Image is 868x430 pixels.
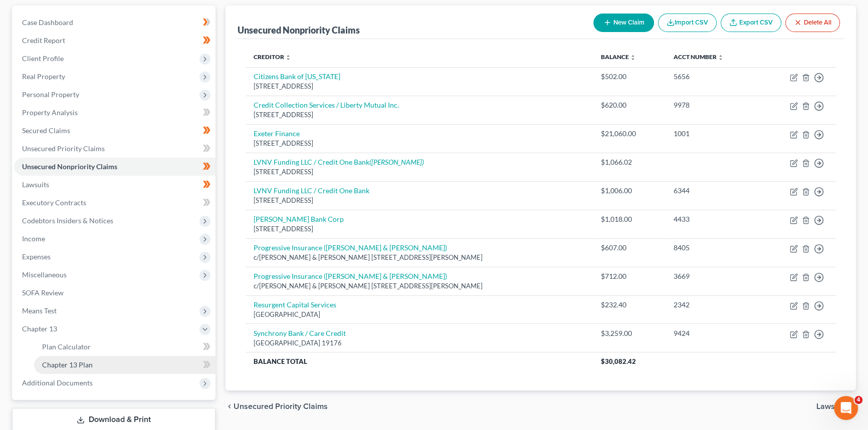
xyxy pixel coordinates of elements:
[22,54,64,63] span: Client Profile
[254,72,340,81] a: Citizens Bank of [US_STATE]
[254,167,585,177] div: [STREET_ADDRESS]
[601,271,658,281] div: $712.00
[14,158,215,176] a: Unsecured Nonpriority Claims
[601,157,658,167] div: $1,066.02
[14,284,215,302] a: SOFA Review
[674,100,751,110] div: 9978
[254,310,585,319] div: [GEOGRAPHIC_DATA]
[601,53,636,61] a: Balance unfold_more
[254,82,585,91] div: [STREET_ADDRESS]
[42,342,91,351] span: Plan Calculator
[14,14,215,32] a: Case Dashboard
[601,72,658,82] div: $502.00
[22,288,64,297] span: SOFA Review
[674,129,751,139] div: 1001
[14,176,215,194] a: Lawsuits
[14,122,215,140] a: Secured Claims
[254,139,585,148] div: [STREET_ADDRESS]
[22,72,65,81] span: Real Property
[254,272,447,280] a: Progressive Insurance ([PERSON_NAME] & [PERSON_NAME])
[22,126,70,135] span: Secured Claims
[816,402,856,410] button: Lawsuits chevron_right
[22,324,57,333] span: Chapter 13
[22,180,49,189] span: Lawsuits
[254,224,585,234] div: [STREET_ADDRESS]
[234,402,328,410] span: Unsecured Priority Claims
[254,101,399,109] a: Credit Collection Services / Liberty Mutual Inc.
[834,396,858,420] iframe: Intercom live chat
[22,90,79,99] span: Personal Property
[226,402,328,410] button: chevron_left Unsecured Priority Claims
[254,196,585,205] div: [STREET_ADDRESS]
[22,36,65,45] span: Credit Report
[674,186,751,196] div: 6344
[721,14,781,32] a: Export CSV
[601,243,658,253] div: $607.00
[601,328,658,338] div: $3,259.00
[246,352,593,370] th: Balance Total
[674,300,751,310] div: 2342
[22,216,113,225] span: Codebtors Insiders & Notices
[785,14,840,32] button: Delete All
[22,144,105,153] span: Unsecured Priority Claims
[254,253,585,262] div: c/[PERSON_NAME] & [PERSON_NAME] [STREET_ADDRESS][PERSON_NAME]
[601,300,658,310] div: $232.40
[630,55,636,61] i: unfold_more
[226,402,234,410] i: chevron_left
[718,55,724,61] i: unfold_more
[34,356,215,374] a: Chapter 13 Plan
[22,198,86,207] span: Executory Contracts
[22,18,73,27] span: Case Dashboard
[674,214,751,224] div: 4433
[254,243,447,252] a: Progressive Insurance ([PERSON_NAME] & [PERSON_NAME])
[22,252,51,261] span: Expenses
[674,328,751,338] div: 9424
[34,338,215,356] a: Plan Calculator
[254,329,346,337] a: Synchrony Bank / Care Credit
[816,402,848,410] span: Lawsuits
[14,104,215,122] a: Property Analysis
[254,186,369,195] a: LVNV Funding LLC / Credit One Bank
[14,32,215,50] a: Credit Report
[254,53,291,61] a: Creditor unfold_more
[254,215,344,223] a: [PERSON_NAME] Bank Corp
[285,55,291,61] i: unfold_more
[42,360,93,369] span: Chapter 13 Plan
[22,108,78,117] span: Property Analysis
[674,271,751,281] div: 3669
[254,110,585,120] div: [STREET_ADDRESS]
[22,378,93,387] span: Additional Documents
[674,72,751,82] div: 5656
[254,338,585,348] div: [GEOGRAPHIC_DATA] 19176
[22,270,67,279] span: Miscellaneous
[254,158,424,166] a: LVNV Funding LLC / Credit One Bank([PERSON_NAME])
[593,14,654,32] button: New Claim
[254,281,585,291] div: c/[PERSON_NAME] & [PERSON_NAME] [STREET_ADDRESS][PERSON_NAME]
[601,357,636,365] span: $30,082.42
[854,396,862,404] span: 4
[254,129,300,138] a: Exeter Finance
[22,162,117,171] span: Unsecured Nonpriority Claims
[14,140,215,158] a: Unsecured Priority Claims
[674,53,724,61] a: Acct Number unfold_more
[238,24,360,36] div: Unsecured Nonpriority Claims
[22,234,45,243] span: Income
[601,186,658,196] div: $1,006.00
[254,300,336,309] a: Resurgent Capital Services
[601,129,658,139] div: $21,060.00
[674,243,751,253] div: 8405
[22,306,57,315] span: Means Test
[658,14,717,32] button: Import CSV
[601,100,658,110] div: $620.00
[14,194,215,212] a: Executory Contracts
[601,214,658,224] div: $1,018.00
[369,158,424,166] i: ([PERSON_NAME])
